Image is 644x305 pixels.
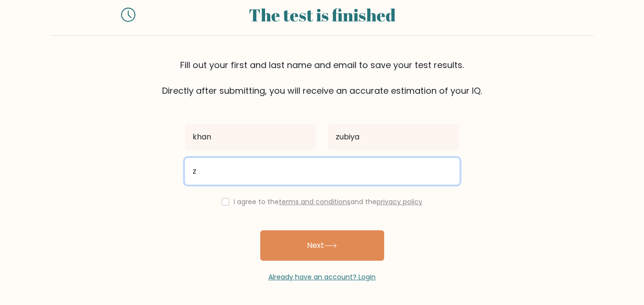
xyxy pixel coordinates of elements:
button: Next [260,230,384,261]
input: First name [185,124,317,150]
div: Fill out your first and last name and email to save your test results. Directly after submitting,... [51,59,594,97]
a: Already have an account? Login [268,272,376,282]
label: I agree to the and the [234,197,422,207]
input: Last name [328,124,460,150]
a: terms and conditions [279,197,350,207]
a: privacy policy [377,197,422,207]
div: The test is finished [147,2,498,28]
input: Email [185,158,460,185]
